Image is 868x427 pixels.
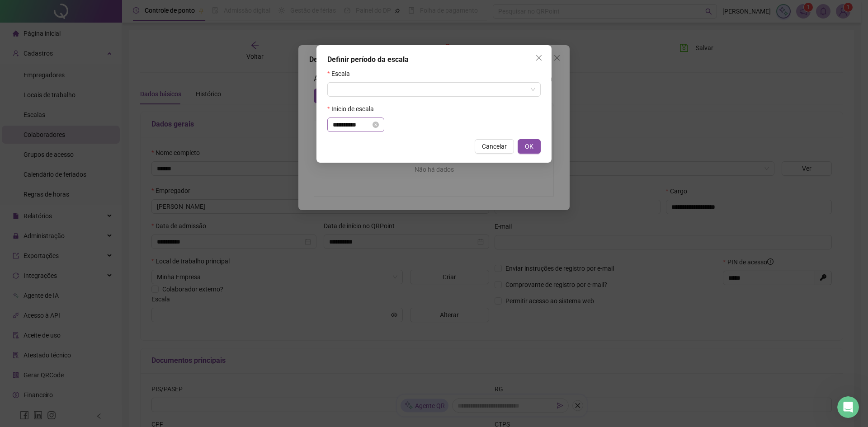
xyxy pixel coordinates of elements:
[373,122,379,128] span: close-circle
[327,54,541,65] div: Definir período da escala
[837,396,859,418] iframe: Intercom live chat
[327,104,380,114] label: Inicio de escala
[475,139,514,154] button: Cancelar
[327,69,356,79] label: Escala
[525,141,533,151] span: OK
[535,54,542,61] span: close
[532,51,546,65] button: Close
[518,139,541,154] button: OK
[482,141,507,151] span: Cancelar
